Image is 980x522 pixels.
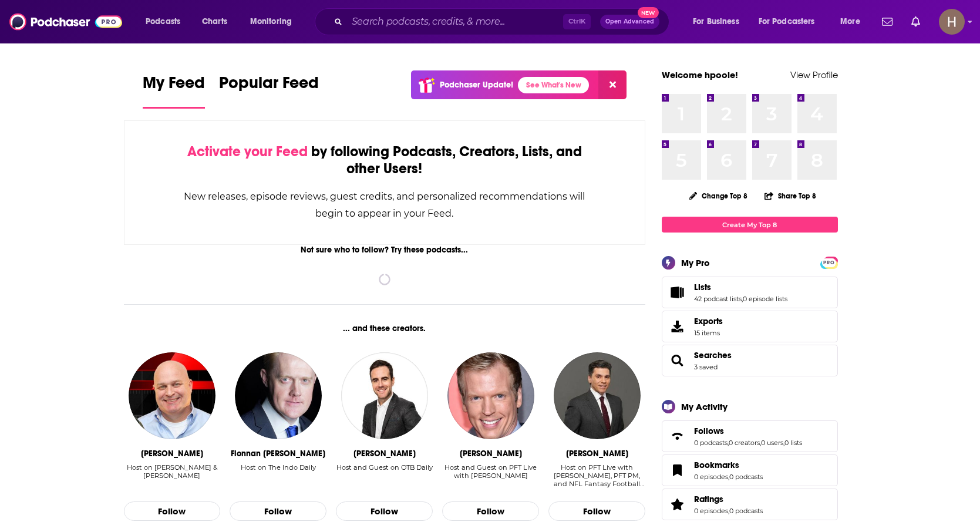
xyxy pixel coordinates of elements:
a: Ratings [694,494,763,504]
button: Follow [124,501,221,521]
input: Search podcasts, credits, & more... [347,12,563,31]
span: Ctrl K [563,14,591,29]
div: New releases, episode reviews, guest credits, and personalized recommendations will begin to appe... [183,188,587,222]
span: Bookmarks [694,460,739,470]
div: Mike Florio [566,449,628,459]
div: Host and Guest on PFT Live with [PERSON_NAME] [442,463,539,480]
span: Exports [666,318,689,335]
a: Show notifications dropdown [907,12,925,32]
span: , [728,473,729,481]
div: Host on PFT Live with Mike Florio, PFT PM, and NFL Fantasy Football Podcast [548,463,645,489]
div: Chris Simms [460,449,522,459]
span: Charts [202,14,227,30]
span: Podcasts [146,14,180,30]
span: For Business [693,14,739,30]
span: Open Advanced [605,19,654,25]
a: 3 saved [694,363,718,371]
div: Host and Guest on PFT Live with Mike Florio [442,463,539,489]
a: See What's New [518,77,589,93]
a: Sean Pendergast [129,352,215,439]
span: Exports [694,316,723,326]
button: open menu [751,12,832,31]
span: Monitoring [250,14,292,30]
div: My Pro [681,257,710,268]
span: My Feed [143,73,205,100]
span: Follows [662,420,838,452]
a: 0 podcasts [694,439,728,447]
span: PRO [822,258,836,267]
span: Logged in as hpoole [939,9,965,35]
button: open menu [685,12,754,31]
a: Bookmarks [694,460,763,470]
a: Lists [694,282,787,292]
div: Host on The Indo Daily [241,463,316,472]
img: User Profile [939,9,965,35]
div: Host and Guest on OTB Daily [336,463,433,489]
div: ... and these creators. [124,324,646,334]
a: 0 episode lists [743,295,787,303]
a: Lists [666,284,689,301]
div: Joe Molloy [353,449,416,459]
a: My Feed [143,73,205,109]
a: 0 episodes [694,473,728,481]
a: Searches [666,352,689,369]
button: Open AdvancedNew [600,15,659,29]
div: Host and Guest on OTB Daily [336,463,433,472]
button: open menu [242,12,307,31]
div: by following Podcasts, Creators, Lists, and other Users! [183,143,587,177]
button: Share Top 8 [764,184,817,207]
p: Podchaser Update! [440,80,513,90]
img: Mike Florio [554,352,641,439]
button: Follow [230,501,326,521]
span: Ratings [662,489,838,520]
a: 42 podcast lists [694,295,742,303]
span: Lists [662,277,838,308]
a: 0 podcasts [729,507,763,515]
span: For Podcasters [759,14,815,30]
a: Popular Feed [219,73,319,109]
span: , [728,439,729,447]
a: Charts [194,12,234,31]
a: 0 users [761,439,783,447]
span: 15 items [694,329,723,337]
img: Fionnan Sheehan [235,352,322,439]
div: Search podcasts, credits, & more... [326,8,681,35]
button: Change Top 8 [682,188,755,203]
a: Show notifications dropdown [877,12,897,32]
a: PRO [822,258,836,267]
a: 0 creators [729,439,760,447]
a: Create My Top 8 [662,217,838,233]
img: Chris Simms [447,352,534,439]
a: Searches [694,350,732,361]
span: Ratings [694,494,723,504]
div: Host on Payne & Pendergast [124,463,221,489]
span: , [728,507,729,515]
div: Sean Pendergast [141,449,203,459]
a: 0 episodes [694,507,728,515]
span: Activate your Feed [187,143,308,160]
a: Exports [662,311,838,342]
a: Ratings [666,496,689,513]
a: Bookmarks [666,462,689,479]
a: View Profile [790,69,838,80]
button: open menu [137,12,196,31]
button: open menu [832,12,875,31]
span: , [760,439,761,447]
img: Joe Molloy [341,352,428,439]
button: Show profile menu [939,9,965,35]
a: Follows [666,428,689,444]
span: , [783,439,784,447]
div: Not sure who to follow? Try these podcasts... [124,245,646,255]
div: Host on The Indo Daily [241,463,316,489]
span: Bookmarks [662,454,838,486]
span: Searches [662,345,838,376]
img: Podchaser - Follow, Share and Rate Podcasts [9,11,122,33]
span: Lists [694,282,711,292]
div: Host on [PERSON_NAME] & [PERSON_NAME] [124,463,221,480]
